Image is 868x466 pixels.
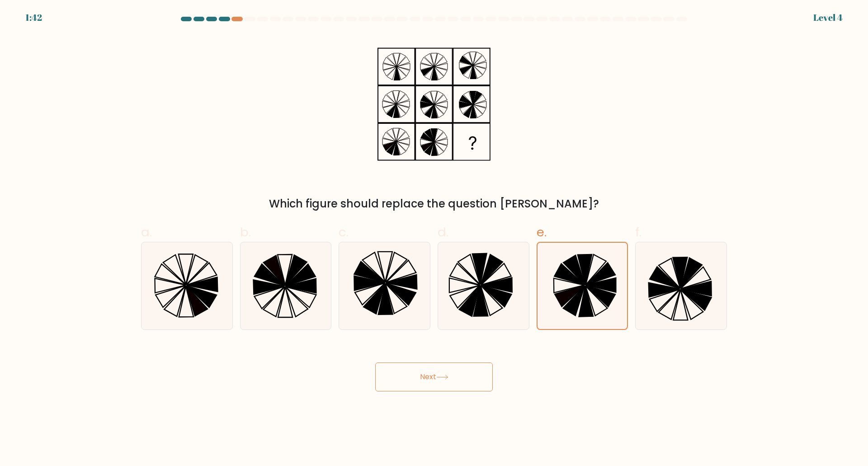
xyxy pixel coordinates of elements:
[537,223,547,241] span: e.
[141,223,152,241] span: a.
[339,223,349,241] span: c.
[240,223,251,241] span: b.
[635,223,642,241] span: f.
[146,196,722,212] div: Which figure should replace the question [PERSON_NAME]?
[438,223,448,241] span: d.
[813,11,843,24] div: Level 4
[25,11,42,24] div: 1:42
[375,362,493,391] button: Next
